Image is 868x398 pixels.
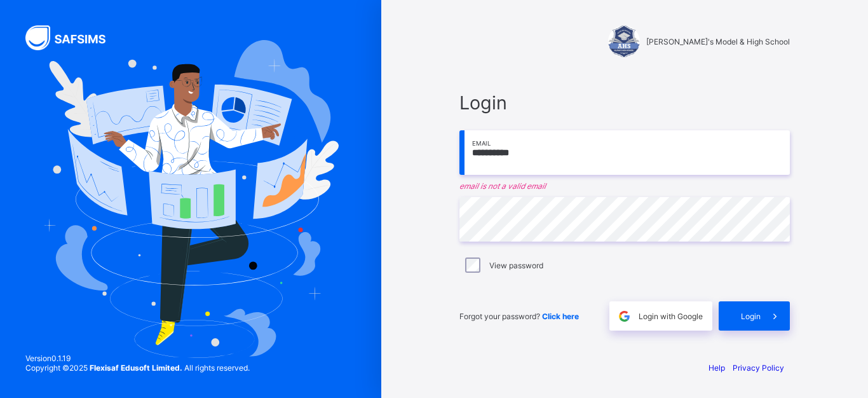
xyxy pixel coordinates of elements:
[709,363,725,373] a: Help
[459,92,790,114] span: Login
[617,309,632,324] img: google.396cfc9801f0270233282035f929180a.svg
[489,261,543,270] label: View password
[542,312,579,321] a: Click here
[25,353,250,363] span: Version 0.1.19
[646,37,790,46] span: [PERSON_NAME]'s Model & High School
[459,312,579,321] span: Forgot your password?
[733,363,784,373] a: Privacy Policy
[25,363,250,373] span: Copyright © 2025 All rights reserved.
[25,25,121,50] img: SAFSIMS Logo
[43,40,339,359] img: Hero Image
[90,363,182,373] strong: Flexisaf Edusoft Limited.
[741,312,761,321] span: Login
[639,312,703,321] span: Login with Google
[459,181,790,191] em: email is not a valid email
